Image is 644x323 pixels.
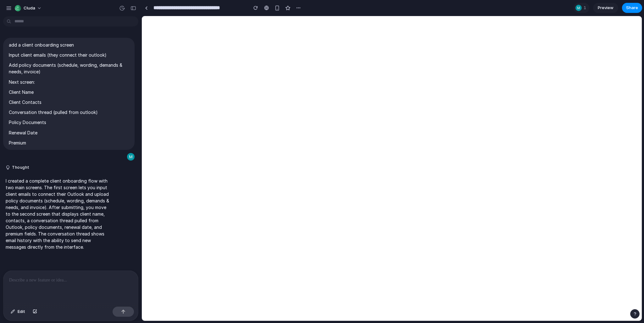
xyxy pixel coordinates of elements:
[584,5,588,11] span: 1
[9,99,129,105] p: Client Contacts
[574,3,589,13] div: 1
[622,3,642,13] button: Share
[626,5,638,11] span: Share
[9,89,129,95] p: Client Name
[9,139,129,146] p: Premium
[598,5,613,11] span: Preview
[9,42,129,48] p: add a client onboarding screen
[8,307,28,317] button: Edit
[9,52,129,58] p: Input client emails (they connect their outlook)
[18,309,25,315] span: Edit
[9,119,129,126] p: Policy Documents
[12,3,45,13] button: cluda
[9,79,129,85] p: Next screen:
[593,3,618,13] a: Preview
[9,109,129,116] p: Conversation thread (pulled from outlook)
[9,62,129,75] p: Add policy documents (schedule, wording, demands & needs, invoice)
[6,178,111,250] p: I created a complete client onboarding flow with two main screens. The first screen lets you inpu...
[24,5,35,11] span: cluda
[9,129,129,136] p: Renewal Date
